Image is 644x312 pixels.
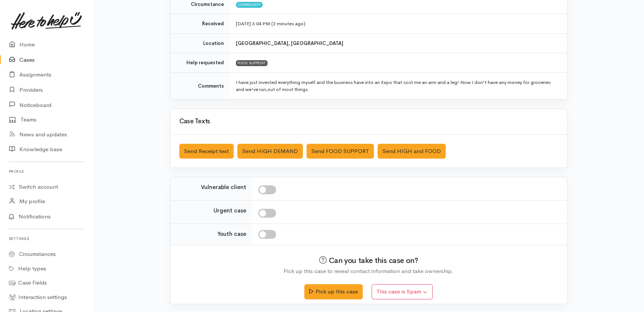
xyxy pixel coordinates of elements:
[170,33,230,53] td: Location
[170,53,230,73] td: Help requested
[179,144,234,159] button: Send Receipt text
[230,14,567,34] td: [DATE] 3:04 PM (2 minutes ago)
[372,284,433,299] button: This case is Spam
[236,2,263,8] span: Community
[217,230,246,238] label: Youth case
[307,144,374,159] button: Send FOOD SUPPORT
[9,234,84,244] h6: Settings
[201,183,246,192] label: Vulnerable client
[237,144,303,159] button: Send HIGH DEMAND
[214,207,246,215] label: Urgent case
[230,72,567,99] td: I have just invested everything myself and the business have into an Expo that cost me an arm and...
[170,72,230,99] td: Comments
[170,14,230,34] td: Received
[304,284,363,299] button: Pick up this case
[9,166,84,176] h6: Profile
[236,60,268,66] div: FOOD SUPPORT
[378,144,446,159] button: Send HIGH and FOOD
[179,247,558,265] h2: Can you take this case on?
[179,118,558,125] h3: Case Texts
[236,40,343,46] b: [GEOGRAPHIC_DATA], [GEOGRAPHIC_DATA]
[276,267,462,276] div: Pick up this case to reveal contact information and take ownership.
